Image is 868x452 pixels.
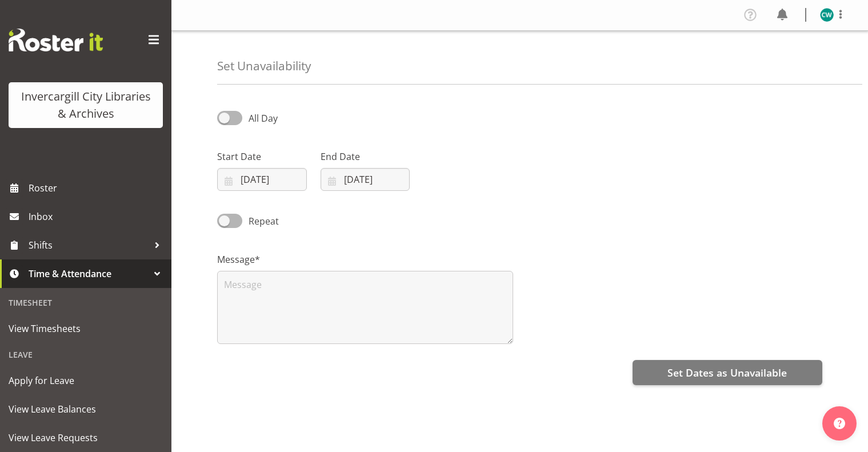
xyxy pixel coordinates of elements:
[3,343,169,366] div: Leave
[321,150,410,163] label: End Date
[667,365,787,380] span: Set Dates as Unavailable
[3,314,169,343] a: View Timesheets
[29,179,166,197] span: Roster
[820,8,834,22] img: catherine-wilson11657.jpg
[321,168,410,191] input: Click to select...
[242,214,279,228] span: Repeat
[29,237,149,254] span: Shifts
[249,112,278,125] span: All Day
[9,372,163,389] span: Apply for Leave
[9,29,103,51] img: Rosterit website logo
[217,59,311,73] h4: Set Unavailability
[29,208,166,225] span: Inbox
[9,320,163,337] span: View Timesheets
[3,423,169,452] a: View Leave Requests
[3,291,169,314] div: Timesheet
[20,88,151,122] div: Invercargill City Libraries & Archives
[633,360,822,385] button: Set Dates as Unavailable
[217,253,513,266] label: Message*
[3,395,169,423] a: View Leave Balances
[9,401,163,418] span: View Leave Balances
[834,418,845,429] img: help-xxl-2.png
[217,168,307,191] input: Click to select...
[9,429,163,446] span: View Leave Requests
[3,366,169,395] a: Apply for Leave
[29,265,149,282] span: Time & Attendance
[217,150,307,163] label: Start Date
